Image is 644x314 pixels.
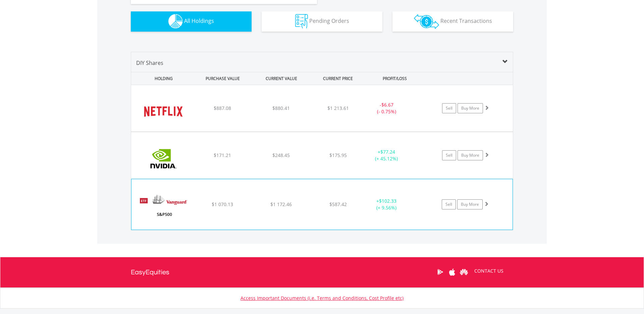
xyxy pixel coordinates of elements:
div: + (+ 45.12%) [361,149,412,162]
div: - (- 0.75%) [361,102,412,115]
a: EasyEquities [131,257,169,287]
img: EQU.US.VOO.png [135,188,193,228]
span: Recent Transactions [440,17,492,25]
button: Pending Orders [262,11,382,32]
a: Google Play [434,262,446,282]
a: Sell [442,199,456,209]
span: $887.08 [214,105,231,111]
img: EQU.US.NFLX.png [135,93,192,130]
span: $77.24 [380,149,395,155]
a: CONTACT US [470,262,508,280]
a: Buy More [458,150,483,160]
span: DIY Shares [136,59,163,67]
div: PURCHASE VALUE [194,72,251,85]
a: Access Important Documents (i.e. Terms and Conditions, Cost Profile etc) [240,295,404,301]
a: Sell [442,103,456,113]
button: All Holdings [131,11,252,32]
span: $880.41 [272,105,290,111]
a: Buy More [457,199,483,209]
span: $1 070.13 [212,201,233,207]
span: All Holdings [184,17,214,25]
div: PROFIT/LOSS [366,72,423,85]
span: $587.42 [329,201,347,207]
a: Sell [442,150,456,160]
a: Apple [446,262,458,282]
div: CURRENT PRICE [311,72,365,85]
button: Recent Transactions [392,11,513,32]
span: $1 213.61 [327,105,349,111]
img: holdings-wht.png [168,14,183,29]
img: pending_instructions-wht.png [295,14,308,29]
span: $6.67 [381,102,393,108]
a: Huawei [458,262,470,282]
span: $175.95 [329,152,347,158]
div: CURRENT VALUE [253,72,310,85]
div: HOLDING [131,72,193,85]
img: transactions-zar-wht.png [414,14,439,29]
a: Buy More [458,103,483,113]
span: $1 172.46 [270,201,292,207]
img: EQU.US.NVDA.png [135,141,192,177]
span: $171.21 [214,152,231,158]
div: + (+ 9.56%) [361,198,412,211]
span: $248.45 [272,152,290,158]
span: Pending Orders [309,17,349,25]
span: $102.33 [379,198,396,204]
